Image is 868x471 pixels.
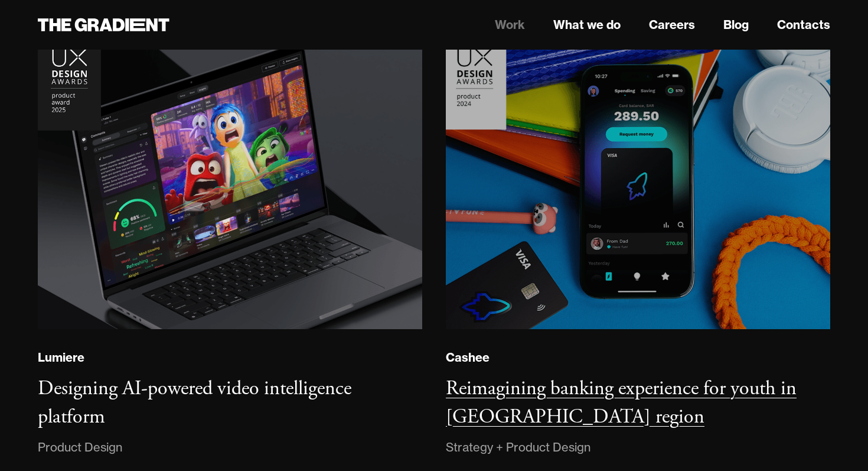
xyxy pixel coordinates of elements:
[38,438,122,457] div: Product Design
[446,376,797,430] h3: Reimagining banking experience for youth in [GEOGRAPHIC_DATA] region
[495,16,525,34] a: Work
[38,376,351,430] h3: Designing AI-powered video intelligence platform
[723,16,749,34] a: Blog
[649,16,695,34] a: Careers
[777,16,830,34] a: Contacts
[553,16,621,34] a: What we do
[38,350,84,365] div: Lumiere
[446,350,490,365] div: Cashee
[446,438,590,457] div: Strategy + Product Design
